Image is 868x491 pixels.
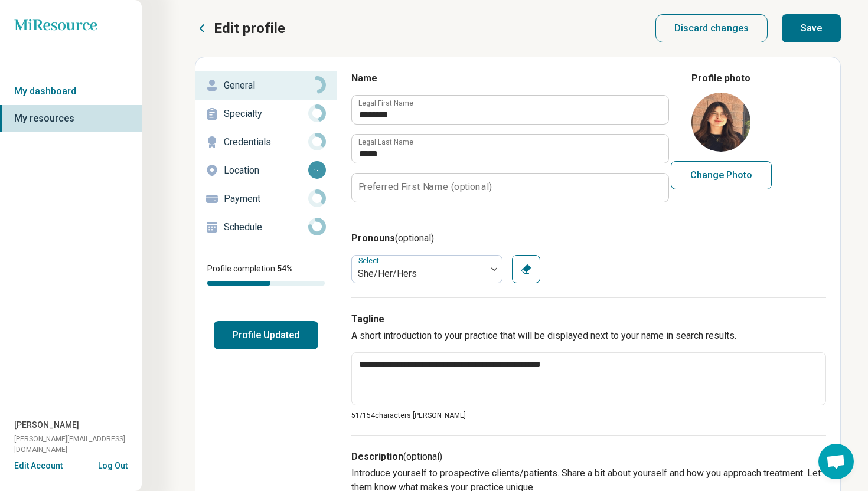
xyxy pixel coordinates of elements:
[351,450,826,464] h3: Description
[351,329,826,343] p: A short introduction to your practice that will be displayed next to your name in search results.
[195,185,337,213] a: Payment
[195,256,337,293] div: Profile completion:
[14,460,63,472] button: Edit Account
[358,257,381,265] label: Select
[358,267,481,281] div: She/Her/Hers
[195,156,337,185] a: Location
[207,281,325,286] div: Profile completion
[351,410,826,421] p: 51/ 154 characters [PERSON_NAME]
[195,19,285,38] button: Edit profile
[403,451,442,462] span: (optional)
[195,71,337,100] a: General
[224,220,308,234] p: Schedule
[358,100,413,107] label: Legal First Name
[224,107,308,121] p: Specialty
[14,419,79,431] span: [PERSON_NAME]
[214,321,318,349] button: Profile Updated
[351,312,826,326] h3: Tagline
[214,19,285,38] p: Edit profile
[351,231,826,245] h3: Pronouns
[691,71,750,86] legend: Profile photo
[195,213,337,241] a: Schedule
[224,78,308,93] p: General
[277,264,293,273] span: 54 %
[671,161,772,189] button: Change Photo
[655,14,768,42] button: Discard changes
[224,135,308,149] p: Credentials
[691,93,750,152] img: avatar image
[358,182,492,192] label: Preferred First Name (optional)
[818,444,854,479] a: Open chat
[195,100,337,128] a: Specialty
[351,71,668,86] h3: Name
[195,128,337,156] a: Credentials
[224,163,308,178] p: Location
[358,139,413,146] label: Legal Last Name
[395,233,434,244] span: (optional)
[14,434,142,455] span: [PERSON_NAME][EMAIL_ADDRESS][DOMAIN_NAME]
[98,460,128,469] button: Log Out
[224,192,308,206] p: Payment
[782,14,841,42] button: Save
